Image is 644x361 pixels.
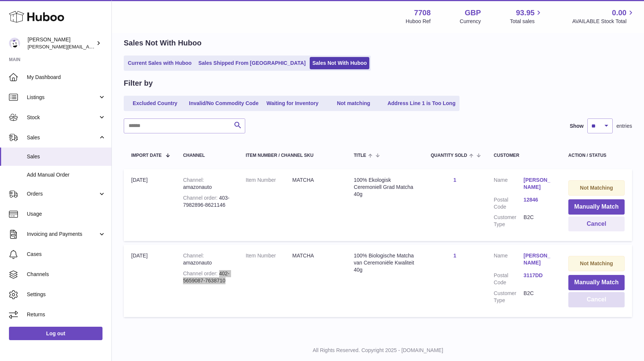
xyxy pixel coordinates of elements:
[186,97,261,110] a: Invalid/No Commodity Code
[131,153,162,158] span: Import date
[124,38,202,48] h2: Sales Not With Huboo
[453,253,456,259] a: 1
[263,97,322,110] a: Waiting for Inventory
[310,57,369,69] a: Sales Not With Huboo
[494,177,524,193] dt: Name
[524,214,553,228] dd: B2C
[354,177,416,198] div: 100% Ekologisk Ceremoniell Grad Matcha 40g
[516,8,534,18] span: 93.95
[27,291,106,298] span: Settings
[27,271,106,278] span: Channels
[524,272,553,279] a: 3117DD
[568,199,625,215] button: Manually Match
[431,153,467,158] span: Quantity Sold
[580,260,613,266] strong: Not Matching
[324,97,383,110] a: Not matching
[524,196,553,203] a: 12846
[27,231,98,238] span: Invoicing and Payments
[28,36,95,50] div: [PERSON_NAME]
[354,252,416,273] div: 100% Biologische Matcha van Ceremoniële Kwaliteit 40g
[183,195,219,201] strong: Channel order
[612,8,626,18] span: 0.00
[524,252,553,266] a: [PERSON_NAME]
[524,177,553,191] a: [PERSON_NAME]
[27,311,106,318] span: Returns
[580,185,613,191] strong: Not Matching
[568,216,625,232] button: Cancel
[465,8,481,18] strong: GBP
[27,134,98,141] span: Sales
[510,8,543,25] a: 93.95 Total sales
[118,347,638,354] p: All Rights Reserved. Copyright 2025 - [DOMAIN_NAME]
[27,94,98,101] span: Listings
[27,190,98,197] span: Orders
[568,275,625,290] button: Manually Match
[9,327,102,340] a: Log out
[183,270,231,284] div: 402-5659087-7638710
[524,290,553,304] dd: B2C
[28,44,149,50] span: [PERSON_NAME][EMAIL_ADDRESS][DOMAIN_NAME]
[124,169,176,241] td: [DATE]
[183,153,231,158] div: Channel
[246,153,339,158] div: Item Number / Channel SKU
[183,177,231,191] div: amazonauto
[292,252,339,259] dd: MATCHA
[124,245,176,317] td: [DATE]
[570,123,584,130] label: Show
[196,57,308,69] a: Sales Shipped From [GEOGRAPHIC_DATA]
[494,290,524,304] dt: Customer Type
[292,177,339,184] dd: MATCHA
[125,97,185,110] a: Excluded Country
[572,18,635,25] span: AVAILABLE Stock Total
[183,194,231,209] div: 403-7982896-8621146
[406,18,431,25] div: Huboo Ref
[183,270,219,276] strong: Channel order
[568,292,625,307] button: Cancel
[510,18,543,25] span: Total sales
[124,78,153,88] h2: Filter by
[27,74,106,81] span: My Dashboard
[453,177,456,183] a: 1
[183,253,204,259] strong: Channel
[494,272,524,286] dt: Postal Code
[125,57,194,69] a: Current Sales with Huboo
[460,18,481,25] div: Currency
[183,252,231,266] div: amazonauto
[27,114,98,121] span: Stock
[494,214,524,228] dt: Customer Type
[246,177,292,184] dt: Item Number
[27,171,106,178] span: Add Manual Order
[494,252,524,268] dt: Name
[246,252,292,259] dt: Item Number
[572,8,635,25] a: 0.00 AVAILABLE Stock Total
[385,97,458,110] a: Address Line 1 is Too Long
[414,8,431,18] strong: 7708
[27,153,106,160] span: Sales
[354,153,366,158] span: Title
[616,123,632,130] span: entries
[27,210,106,218] span: Usage
[568,153,625,158] div: Action / Status
[9,38,20,49] img: victor@erbology.co
[494,153,553,158] div: Customer
[183,177,204,183] strong: Channel
[27,251,106,258] span: Cases
[494,196,524,210] dt: Postal Code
